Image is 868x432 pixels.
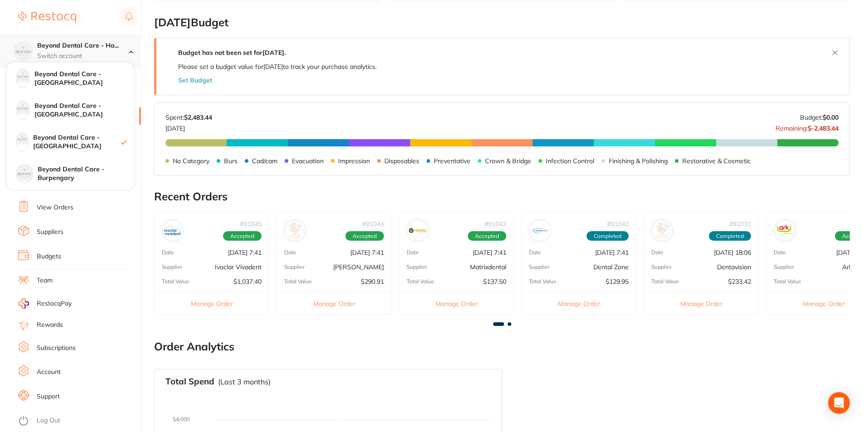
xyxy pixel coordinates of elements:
p: Preventative [434,157,470,165]
a: Account [37,368,61,377]
p: Budget: [800,114,839,121]
p: # 91031 [729,220,751,228]
p: $233.42 [728,278,751,285]
button: Log Out [18,414,138,428]
img: Beyond Dental Care - Hamilton [16,133,28,145]
p: [DATE] 18:06 [714,249,751,256]
img: Dental Zone [531,222,548,239]
p: Total Value [162,278,189,285]
p: Cad/cam [252,157,277,165]
h4: Beyond Dental Care - Hamilton [37,41,129,50]
p: Dental Zone [593,263,629,271]
p: Total Value [407,278,434,285]
img: RestocqPay [18,298,29,309]
p: [DATE] 7:41 [473,249,506,256]
p: [DATE] [165,121,212,132]
strong: $-2,483.44 [808,124,839,132]
span: Completed [709,231,751,241]
img: Dentavision [654,222,671,239]
img: Matrixdental [409,222,426,239]
button: Set Budget [178,77,212,84]
p: [DATE] 7:41 [595,249,629,256]
img: Beyond Dental Care - Hamilton [14,42,32,60]
p: Supplier [407,264,427,270]
p: Crown & Bridge [485,157,531,165]
img: Ivoclar Vivadent [164,222,181,239]
p: Please set a budget value for [DATE] to track your purchase analytics. [178,63,377,70]
a: Log Out [37,416,60,425]
p: (Last 3 months) [218,378,271,386]
p: Infection Control [546,157,594,165]
p: Total Value [651,278,679,285]
p: Restorative & Cosmetic [682,157,751,165]
h4: Beyond Dental Care - Burpengary [38,165,134,183]
p: Impression [338,157,370,165]
p: Remaining: [776,121,839,132]
p: Total Value [529,278,557,285]
p: # 91043 [485,220,506,228]
img: Beyond Dental Care - Sandstone Point [16,69,29,83]
h2: Order Analytics [154,340,850,353]
a: Team [37,276,53,285]
p: Date [162,249,174,256]
p: No Category [173,157,209,165]
h4: Beyond Dental Care - [GEOGRAPHIC_DATA] [34,70,134,87]
p: [DATE] 7:41 [350,249,384,256]
p: [PERSON_NAME] [333,263,384,271]
p: Supplier [651,264,672,270]
button: Manage Order [522,292,636,315]
p: Matrixdental [470,263,506,271]
button: Manage Order [399,292,514,315]
p: Dentavision [717,263,751,271]
p: # 91045 [240,220,262,228]
button: Manage Order [155,292,269,315]
strong: $0.00 [823,113,839,121]
img: Beyond Dental Care - Burpengary [16,165,33,181]
a: Subscriptions [37,344,76,353]
img: Ark Health [776,222,793,239]
p: Burs [224,157,238,165]
h2: [DATE] Budget [154,16,850,29]
span: Completed [587,231,629,241]
p: Total Value [284,278,312,285]
p: # 91044 [362,220,384,228]
p: Ivoclar Vivadent [215,263,262,271]
span: RestocqPay [37,299,72,308]
a: RestocqPay [18,298,72,309]
strong: $2,483.44 [184,113,212,121]
img: Henry Schein Halas [286,222,304,239]
p: Date [284,249,296,256]
p: Total Value [774,278,801,285]
p: $137.50 [483,278,506,285]
a: Budgets [37,252,61,261]
p: Evacuation [292,157,324,165]
h4: Beyond Dental Care - [GEOGRAPHIC_DATA] [33,133,121,151]
p: $1,037.40 [233,278,262,285]
a: Restocq Logo [18,7,76,28]
p: Date [407,249,419,256]
div: Open Intercom Messenger [828,392,850,414]
button: Manage Order [644,292,758,315]
p: Finishing & Polishing [609,157,668,165]
span: Accepted [345,231,384,241]
p: # 91042 [607,220,629,228]
p: Spent: [165,114,212,121]
p: Switch account [37,52,129,61]
p: $129.95 [606,278,629,285]
p: Supplier [529,264,549,270]
a: Support [37,392,60,401]
img: Beyond Dental Care - Brighton [16,101,29,114]
p: [DATE] 7:41 [228,249,262,256]
h3: Total Spend [165,377,214,387]
p: Supplier [162,264,182,270]
h2: Recent Orders [154,190,850,203]
span: Accepted [223,231,262,241]
strong: Budget has not been set for [DATE] . [178,49,286,57]
a: View Orders [37,203,73,212]
button: Manage Order [277,292,391,315]
span: Accepted [468,231,506,241]
p: Supplier [774,264,794,270]
a: Rewards [37,320,63,330]
p: Disposables [384,157,419,165]
p: $290.91 [361,278,384,285]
